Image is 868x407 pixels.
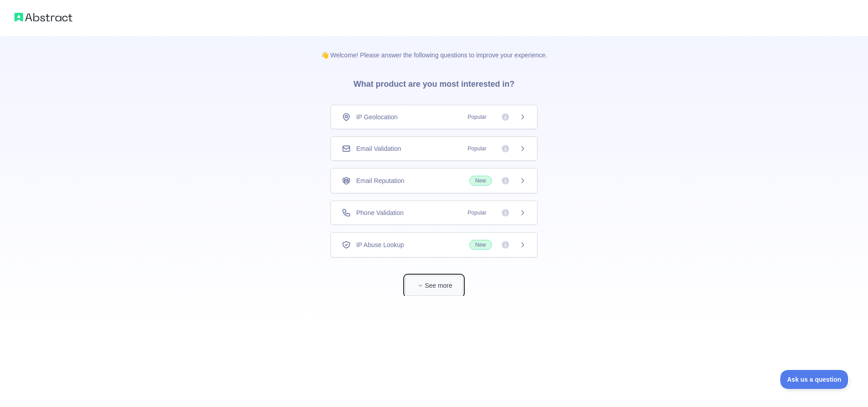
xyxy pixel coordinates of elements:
[356,112,398,122] span: IP Geolocation
[469,176,492,186] span: New
[356,176,405,185] span: Email Reputation
[307,36,562,60] p: 👋 Welcome! Please answer the following questions to improve your experience.
[356,144,401,153] span: Email Validation
[356,208,404,217] span: Phone Validation
[462,208,492,217] span: Popular
[339,60,529,105] h3: What product are you most interested in?
[356,240,404,249] span: IP Abuse Lookup
[405,276,463,296] button: See more
[14,11,72,23] img: Abstract logo
[462,144,492,153] span: Popular
[462,112,492,122] span: Popular
[780,370,850,389] iframe: Toggle Customer Support
[469,240,492,250] span: New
